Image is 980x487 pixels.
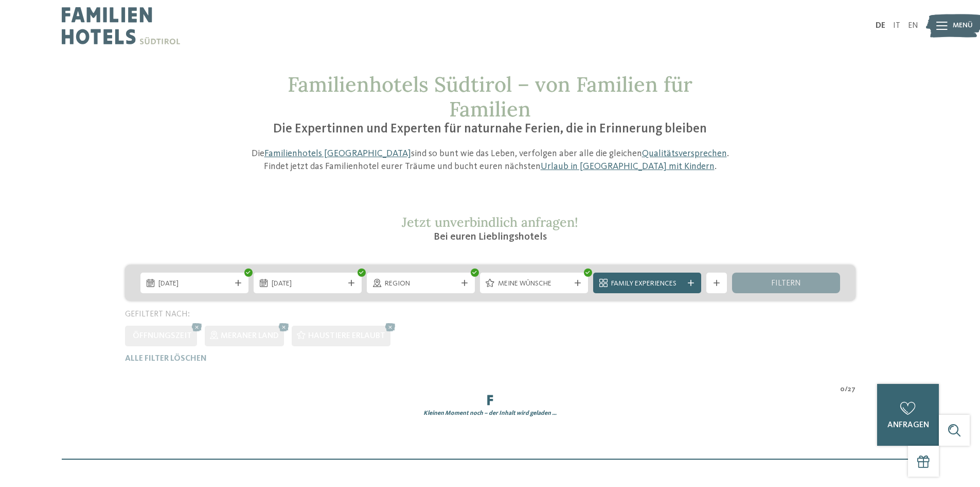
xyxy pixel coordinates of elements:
span: anfragen [887,421,929,429]
span: [DATE] [272,279,344,289]
span: Jetzt unverbindlich anfragen! [402,214,578,230]
div: Kleinen Moment noch – der Inhalt wird geladen … [117,409,863,418]
a: EN [908,22,918,30]
a: Familienhotels [GEOGRAPHIC_DATA] [264,149,411,158]
span: 0 [840,384,845,395]
span: / [845,384,848,395]
a: Qualitätsversprechen [642,149,727,158]
a: IT [893,22,900,30]
span: Menü [953,21,973,31]
a: anfragen [877,384,939,446]
span: Die Expertinnen und Experten für naturnahe Ferien, die in Erinnerung bleiben [273,123,707,136]
span: [DATE] [158,279,230,289]
a: DE [876,22,885,30]
a: Urlaub in [GEOGRAPHIC_DATA] mit Kindern [541,162,715,171]
span: Family Experiences [611,279,683,289]
span: Bei euren Lieblingshotels [434,232,547,242]
span: Meine Wünsche [498,279,570,289]
span: Familienhotels Südtirol – von Familien für Familien [288,71,692,122]
p: Die sind so bunt wie das Leben, verfolgen aber alle die gleichen . Findet jetzt das Familienhotel... [246,147,735,173]
span: Region [385,279,457,289]
span: 27 [848,384,856,395]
